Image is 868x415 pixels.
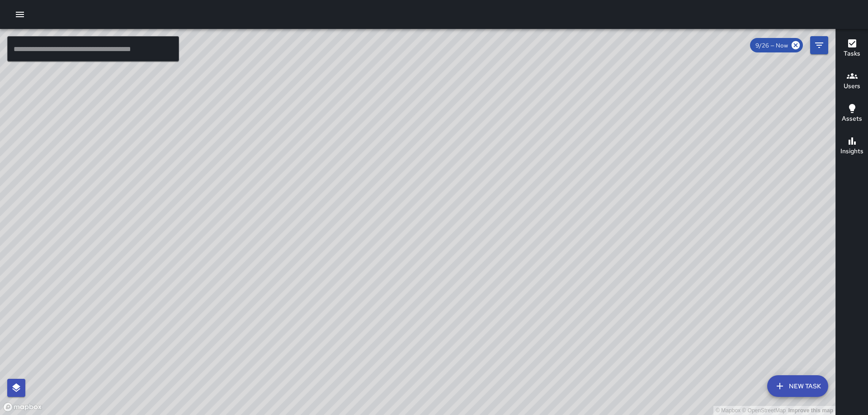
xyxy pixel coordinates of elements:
h6: Users [844,81,860,91]
h6: Insights [840,146,863,156]
button: Users [836,65,868,98]
div: 9/26 — Now [750,38,803,52]
button: Tasks [836,33,868,65]
span: 9/26 — Now [750,42,793,49]
h6: Tasks [844,49,860,59]
button: Insights [836,130,868,163]
button: Assets [836,98,868,130]
button: New Task [767,375,828,397]
h6: Assets [842,114,862,124]
button: Filters [810,36,828,54]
